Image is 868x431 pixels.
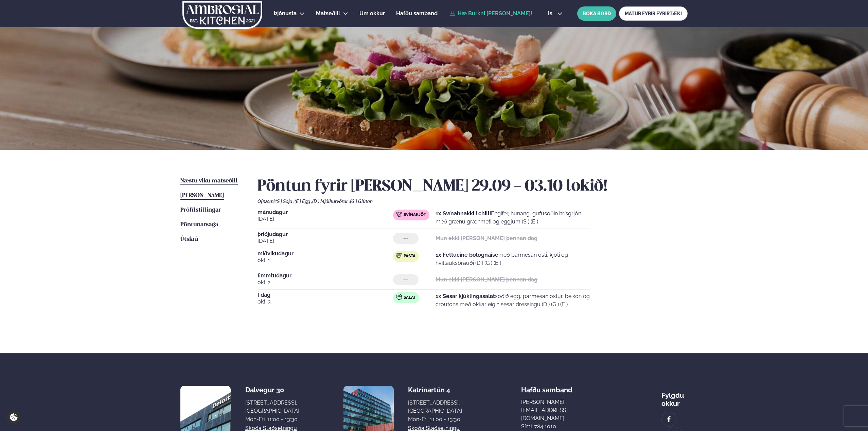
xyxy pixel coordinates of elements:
span: Matseðill [316,10,340,17]
a: image alt [662,412,676,426]
div: Ofnæmi: [258,199,688,204]
p: með parmesan osti, kjöti og hvítlauksbrauði (D ) (G ) (E ) [436,251,590,267]
span: Næstu viku matseðill [180,178,238,184]
span: (S ) Soja , [276,199,295,204]
a: Hæ Burkni [PERSON_NAME]! [449,11,532,17]
strong: 1x Sesar kjúklingasalat [436,293,495,299]
p: Sími: 784 1010 [521,423,603,431]
a: Útskrá [180,235,198,243]
strong: Mun ekki [PERSON_NAME] þennan dag [436,276,537,283]
span: --- [403,236,408,241]
a: Hafðu samband [396,9,438,18]
strong: Mun ekki [PERSON_NAME] þennan dag [436,235,537,241]
span: [DATE] [258,215,393,223]
h2: Pöntun fyrir [PERSON_NAME] 29.09 - 03.10 lokið! [258,177,688,196]
span: okt. 1 [258,256,393,265]
a: Pöntunarsaga [180,221,218,229]
span: Prófílstillingar [180,207,221,213]
img: salad.svg [396,294,402,300]
a: Þjónusta [274,9,297,18]
span: [PERSON_NAME] [180,193,224,198]
div: [STREET_ADDRESS], [GEOGRAPHIC_DATA] [245,399,299,415]
span: Þjónusta [274,10,297,17]
img: pasta.svg [396,253,402,258]
div: Fylgdu okkur [661,386,688,408]
a: [PERSON_NAME][EMAIL_ADDRESS][DOMAIN_NAME] [521,398,603,423]
a: Cookie settings [7,410,21,424]
span: Pasta [404,254,415,259]
img: logo [182,1,263,29]
span: fimmtudagur [258,273,393,278]
span: Pöntunarsaga [180,222,218,228]
span: Um okkur [359,10,385,17]
span: (D ) Mjólkurvörur , [312,199,350,204]
a: Næstu viku matseðill [180,177,238,185]
span: Salat [404,295,416,300]
a: MATUR FYRIR FYRIRTÆKI [619,6,688,21]
img: pork.svg [396,212,402,217]
span: mánudagur [258,210,393,215]
button: BÓKA BORÐ [577,6,616,21]
span: Í dag [258,292,393,298]
span: Útskrá [180,236,198,242]
strong: 1x Svínahnakki í chilli [436,210,491,217]
div: Dalvegur 30 [245,386,299,394]
span: Svínakjöt [404,212,426,218]
span: miðvikudagur [258,251,393,256]
span: Hafðu samband [396,10,438,17]
span: is [548,11,554,16]
strong: 1x Fettucine bolognaise [436,252,498,258]
span: okt. 3 [258,298,393,306]
img: image alt [665,415,673,423]
a: Prófílstillingar [180,206,221,214]
p: soðið egg, parmesan ostur, beikon og croutons með okkar eigin sesar dressingu (D ) (G ) (E ) [436,292,590,309]
a: Matseðill [316,9,340,18]
span: (G ) Glúten [350,199,373,204]
div: Mon-Fri: 11:00 - 13:30 [245,415,299,424]
span: Hafðu samband [521,380,572,394]
a: [PERSON_NAME] [180,192,224,200]
span: okt. 2 [258,278,393,287]
p: Engifer, hunang, gufusoðin hrísgrjón með grænu grænmeti og eggjum (S ) (E ) [436,210,590,226]
span: þriðjudagur [258,232,393,237]
a: Um okkur [359,9,385,18]
div: [STREET_ADDRESS], [GEOGRAPHIC_DATA] [408,399,462,415]
button: is [543,11,568,16]
div: Katrínartún 4 [408,386,462,394]
span: --- [403,277,408,282]
span: [DATE] [258,237,393,245]
span: (E ) Egg , [295,199,312,204]
div: Mon-Fri: 11:00 - 13:30 [408,415,462,424]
